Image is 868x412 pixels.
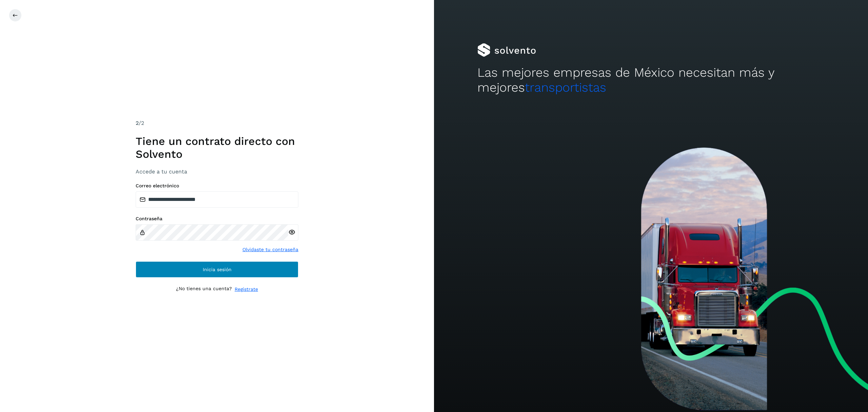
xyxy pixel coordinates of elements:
span: Inicia sesión [203,267,232,272]
label: Contraseña [136,216,298,222]
div: /2 [136,119,298,127]
a: Olvidaste tu contraseña [242,246,298,253]
h1: Tiene un contrato directo con Solvento [136,135,298,161]
span: transportistas [525,80,606,95]
label: Correo electrónico [136,183,298,189]
button: Inicia sesión [136,261,298,278]
a: Regístrate [235,286,258,293]
h2: Las mejores empresas de México necesitan más y mejores [477,65,825,95]
h3: Accede a tu cuenta [136,168,298,175]
span: 2 [136,120,139,126]
p: ¿No tienes una cuenta? [176,286,232,293]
